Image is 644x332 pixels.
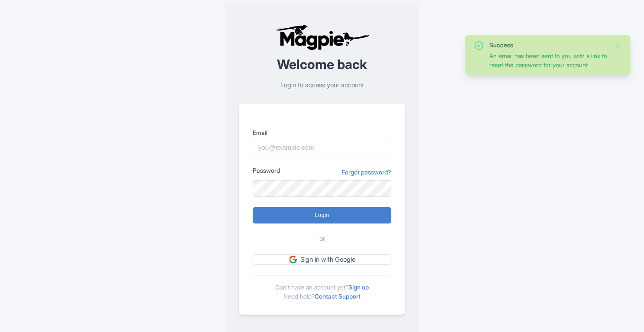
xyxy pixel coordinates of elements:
img: google.svg [289,256,297,263]
img: logo-ab69f6fb50320c5b225c76a69d11143b.png [273,24,371,50]
div: An email has been sent to you with a link to reset the password for your account [489,51,608,69]
div: Don't have an account yet? Need help? [253,275,391,301]
a: Forgot password? [342,168,391,177]
input: you@example.com [253,139,391,155]
input: Login [253,207,391,224]
label: Password [253,166,280,175]
a: Sign in with Google [253,254,391,265]
h2: Welcome back [239,57,405,72]
div: Success [489,40,608,49]
label: Email [253,128,391,137]
a: Contact Support [315,293,361,300]
span: or [319,234,325,244]
a: Sign up [348,283,369,291]
button: Close [615,40,622,51]
p: Login to access your account [239,80,405,90]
